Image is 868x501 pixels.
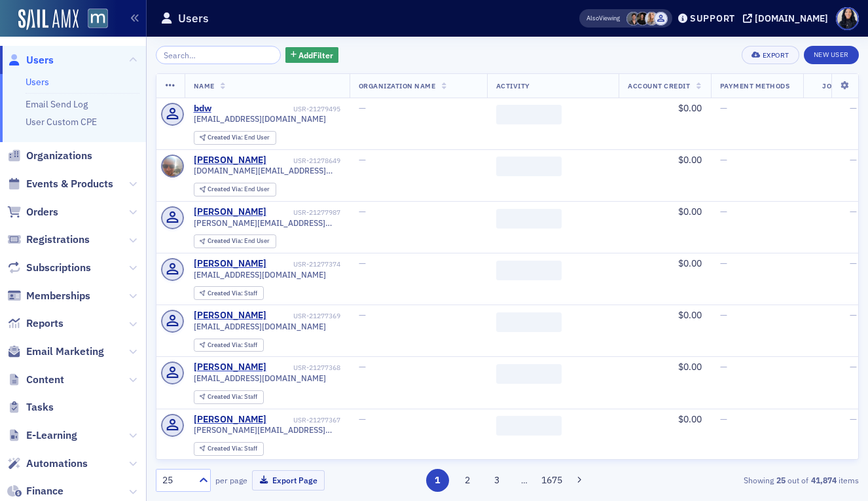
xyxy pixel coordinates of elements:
div: Created Via: End User [194,131,276,145]
div: Created Via: End User [194,183,276,196]
span: … [515,474,533,486]
span: — [359,309,366,321]
div: Staff [208,445,257,453]
span: — [720,257,727,269]
span: Organizations [26,149,92,163]
div: Created Via: Staff [194,442,264,456]
span: ‌ [496,312,562,332]
span: — [359,102,366,114]
span: — [359,361,366,373]
span: Account Credit [628,81,690,90]
a: E-Learning [7,428,77,443]
a: [PERSON_NAME] [194,414,266,426]
a: Events & Products [7,177,113,191]
a: [PERSON_NAME] [194,362,266,373]
a: Users [7,53,54,67]
a: [PERSON_NAME] [194,258,266,270]
a: Memberships [7,289,90,303]
div: USR-21277374 [268,260,340,269]
span: Created Via : [208,289,244,297]
img: SailAMX [88,9,108,29]
span: Users [26,53,54,67]
a: Tasks [7,400,54,415]
span: — [359,206,366,217]
a: Organizations [7,149,92,163]
span: Created Via : [208,392,244,401]
span: $0.00 [678,154,702,166]
a: [PERSON_NAME] [194,310,266,322]
span: Created Via : [208,185,244,193]
h1: Users [178,10,209,26]
img: SailAMX [18,9,79,30]
div: 25 [162,473,191,487]
a: User Custom CPE [26,116,97,128]
button: 1675 [541,469,564,492]
a: Content [7,373,64,387]
span: Organization Name [359,81,436,90]
span: $0.00 [678,413,702,425]
span: [PERSON_NAME][EMAIL_ADDRESS][DOMAIN_NAME] [194,218,340,228]
span: Registrations [26,232,90,247]
div: [PERSON_NAME] [194,155,266,166]
div: USR-21278649 [268,157,340,165]
span: ‌ [496,105,562,124]
span: $0.00 [678,102,702,114]
a: [PERSON_NAME] [194,206,266,218]
span: Content [26,373,64,387]
a: Email Send Log [26,98,88,110]
span: — [720,413,727,425]
div: USR-21279495 [213,105,340,113]
span: [PERSON_NAME][EMAIL_ADDRESS][DOMAIN_NAME] [194,425,340,435]
span: Activity [496,81,530,90]
span: Name [194,81,215,90]
span: Created Via : [208,236,244,245]
span: — [720,102,727,114]
span: Viewing [587,14,620,23]
a: Finance [7,484,63,498]
span: Lauren McDonough [636,12,649,26]
span: ‌ [496,209,562,229]
strong: 25 [774,474,787,486]
span: — [720,309,727,321]
span: — [850,154,857,166]
a: Orders [7,205,58,219]
div: Created Via: Staff [194,390,264,404]
div: USR-21277369 [268,312,340,320]
div: Export [763,52,789,59]
div: USR-21277367 [268,416,340,424]
span: $0.00 [678,309,702,321]
div: Showing out of items [634,474,859,486]
button: 3 [486,469,509,492]
a: Reports [7,316,63,331]
a: Automations [7,456,88,471]
span: — [359,257,366,269]
span: Payment Methods [720,81,790,90]
span: Subscriptions [26,261,91,275]
span: — [850,206,857,217]
span: Created Via : [208,341,244,349]
input: Search… [156,46,281,64]
span: — [359,413,366,425]
div: Created Via: End User [194,234,276,248]
span: Mary Beth Halpern [626,12,640,26]
span: — [720,361,727,373]
div: End User [208,186,270,193]
span: ‌ [496,261,562,280]
div: bdw [194,103,211,115]
span: [DOMAIN_NAME][EMAIL_ADDRESS][DOMAIN_NAME] [194,166,340,176]
span: Job Type [822,81,856,90]
div: End User [208,134,270,141]
span: — [850,413,857,425]
a: Subscriptions [7,261,91,275]
span: — [850,309,857,321]
span: [EMAIL_ADDRESS][DOMAIN_NAME] [194,322,326,331]
span: ‌ [496,416,562,436]
span: — [850,257,857,269]
span: [EMAIL_ADDRESS][DOMAIN_NAME] [194,114,326,124]
button: 2 [456,469,479,492]
a: View Homepage [79,9,108,31]
span: Created Via : [208,444,244,453]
